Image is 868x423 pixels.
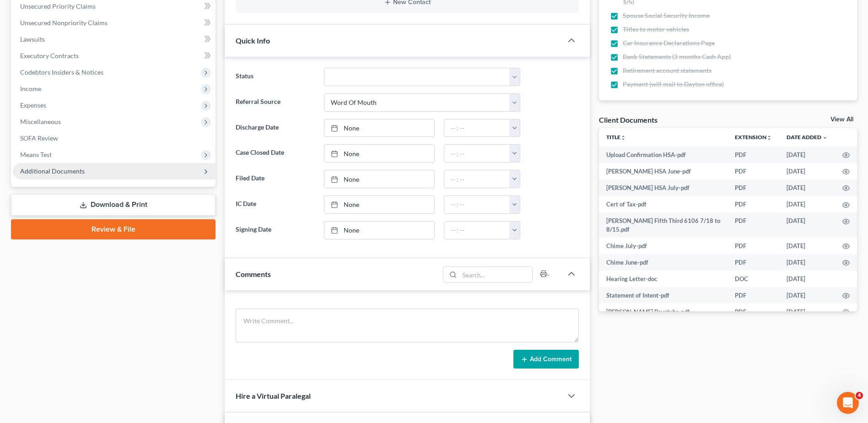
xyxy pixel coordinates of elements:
input: -- : -- [444,196,510,213]
i: unfold_more [766,135,772,141]
label: Status [231,68,319,86]
td: [DATE] [779,287,835,304]
td: [DATE] [779,163,835,179]
span: Miscellaneous [20,118,61,125]
td: [PERSON_NAME] Paystubs-pdf [599,304,728,320]
a: Titleunfold_more [606,134,626,141]
div: Client Documents [599,115,658,125]
td: [PERSON_NAME] HSA July-pdf [599,179,728,196]
label: Referral Source [231,93,319,112]
input: -- : -- [444,222,510,239]
label: IC Date [231,195,319,214]
a: SOFA Review [13,130,216,146]
iframe: Intercom live chat [837,392,859,414]
input: -- : -- [444,145,510,162]
td: Cert of Tax-pdf [599,196,728,212]
a: None [324,170,434,188]
span: Codebtors Insiders & Notices [20,68,103,76]
i: expand_more [822,135,828,141]
span: Income [20,85,41,92]
a: None [324,119,434,137]
a: None [324,145,434,162]
span: Executory Contracts [20,52,79,60]
span: Lawsuits [20,35,45,43]
td: PDF [728,212,779,238]
label: Discharge Date [231,119,319,137]
td: Upload Confirmation HSA-pdf [599,146,728,163]
label: Case Closed Date [231,144,319,163]
span: Titles to motor vehicles [623,25,689,34]
input: -- : -- [444,170,510,188]
td: [DATE] [779,304,835,320]
td: PDF [728,163,779,179]
span: Retirement account statements [623,66,712,75]
td: [DATE] [779,212,835,238]
input: Search... [459,267,532,282]
td: [DATE] [779,271,835,287]
a: Review & File [11,219,216,239]
span: Payment (will mail to Dayton office) [623,80,724,89]
a: View All [830,116,853,123]
td: Statement of Intent-pdf [599,287,728,304]
td: PDF [728,304,779,320]
i: unfold_more [620,135,626,141]
span: 4 [856,392,863,399]
td: [DATE] [779,146,835,163]
button: Add Comment [513,350,579,369]
td: [DATE] [779,238,835,254]
td: Hearing Letter-doc [599,271,728,287]
td: Chime June-pdf [599,254,728,271]
span: Hire a Virtual Paralegal [236,391,311,400]
a: Date Added expand_more [787,134,828,141]
a: Extensionunfold_more [735,134,772,141]
a: None [324,196,434,213]
span: Unsecured Priority Claims [20,2,96,10]
td: [DATE] [779,254,835,271]
span: Quick Info [236,36,270,45]
td: PDF [728,238,779,254]
a: None [324,222,434,239]
span: Bank Statements (3 months Cash App) [623,52,731,61]
td: PDF [728,146,779,163]
span: Spouse Social Security Income [623,11,710,20]
span: Unsecured Nonpriority Claims [20,19,108,27]
input: -- : -- [444,119,510,137]
a: Unsecured Nonpriority Claims [13,15,216,31]
span: Additional Documents [20,167,85,175]
label: Signing Date [231,221,319,239]
td: PDF [728,254,779,271]
a: Download & Print [11,194,216,216]
td: PDF [728,196,779,212]
td: [PERSON_NAME] HSA June-pdf [599,163,728,179]
td: [PERSON_NAME] Fifth Third 6106 7/18 to 8/15.pdf [599,212,728,238]
td: Chime July-pdf [599,238,728,254]
td: [DATE] [779,196,835,212]
span: SOFA Review [20,134,58,142]
a: Lawsuits [13,31,216,48]
td: PDF [728,179,779,196]
a: Executory Contracts [13,48,216,64]
td: [DATE] [779,179,835,196]
td: DOC [728,271,779,287]
span: Car Insurance Declarations Page [623,38,715,48]
span: Expenses [20,101,46,109]
label: Filed Date [231,170,319,188]
span: Means Test [20,151,52,158]
span: Comments [236,270,271,278]
td: PDF [728,287,779,304]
